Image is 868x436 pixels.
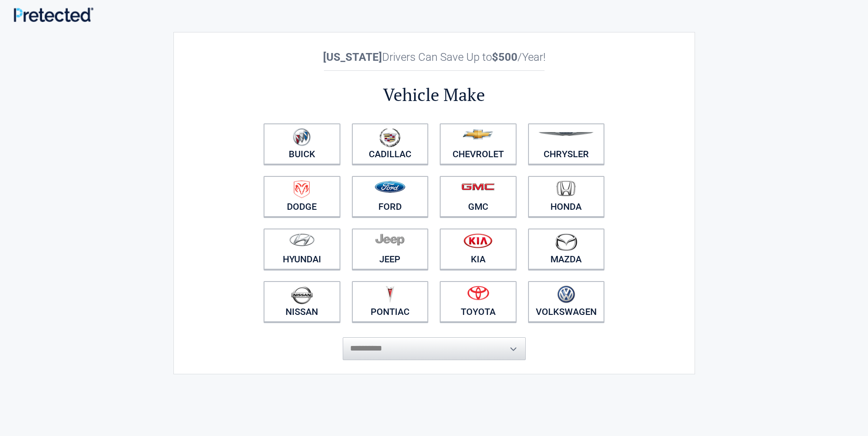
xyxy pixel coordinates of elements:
a: Toyota [440,281,517,322]
img: ford [375,181,405,193]
a: Nissan [264,281,340,322]
a: Cadillac [352,123,429,165]
img: jeep [375,233,404,246]
img: chevrolet [463,129,493,139]
img: kia [464,233,492,248]
img: Main Logo [14,7,93,21]
b: $500 [492,51,518,64]
a: Chevrolet [440,123,517,165]
a: Volkswagen [528,281,605,322]
h2: Drivers Can Save Up to /Year [258,51,610,64]
img: honda [556,181,576,197]
a: Honda [528,176,605,217]
a: GMC [440,176,517,217]
a: Ford [352,176,429,217]
a: Kia [440,229,517,270]
h2: Vehicle Make [258,83,610,106]
a: Buick [264,123,340,165]
a: Hyundai [264,229,340,270]
a: Dodge [264,176,340,217]
a: Pontiac [352,281,429,322]
img: pontiac [385,286,394,303]
img: hyundai [289,233,315,246]
img: buick [293,128,311,146]
img: mazda [555,233,577,251]
b: [US_STATE] [323,51,382,64]
img: toyota [467,286,489,300]
img: chrysler [538,132,594,136]
a: Jeep [352,229,429,270]
img: cadillac [379,128,400,147]
img: volkswagen [557,286,575,303]
img: nissan [291,286,313,304]
a: Mazda [528,229,605,270]
img: gmc [461,183,495,191]
img: dodge [294,181,310,198]
a: Chrysler [528,123,605,165]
